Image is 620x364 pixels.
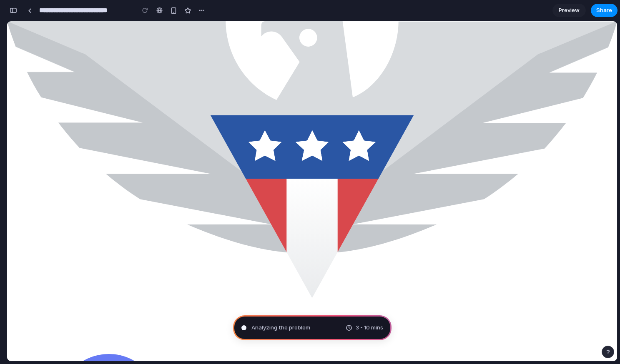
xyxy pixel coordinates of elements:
span: 3 - 10 mins [356,324,383,332]
span: Share [596,6,612,15]
button: Share [591,4,617,17]
a: Preview [552,4,586,17]
span: Analyzing the problem [251,324,310,332]
span: Preview [559,6,580,15]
